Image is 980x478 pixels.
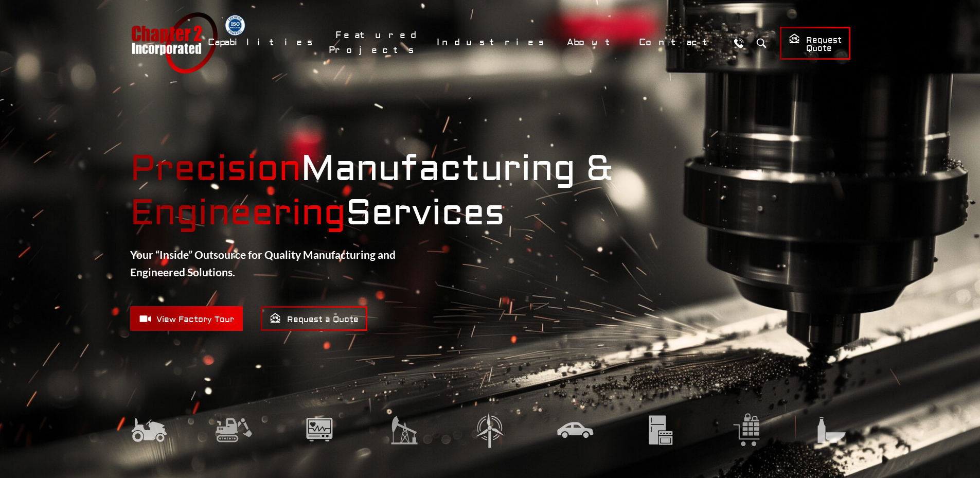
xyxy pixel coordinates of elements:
[430,31,555,54] a: Industries
[261,306,367,331] a: Request a Quote
[201,31,324,54] a: Capabilities
[130,12,218,74] a: Chapter 2 Incorporated
[139,312,234,325] span: View Factory Tour
[130,147,301,191] mark: Precision
[729,33,749,52] a: Call Us
[329,24,425,61] a: Featured Projects
[130,147,850,236] strong: Manufacturing & Services
[130,191,346,235] mark: Engineering
[270,312,359,325] span: Request a Quote
[789,33,842,54] span: Request Quote
[752,33,771,52] button: Search
[130,248,396,278] strong: Your “Inside” Outsource for Quality Manufacturing and Engineered Solutions.
[560,31,627,54] a: About
[130,306,243,331] a: View Factory Tour
[632,31,724,54] a: Contact
[780,27,850,60] a: Request Quote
